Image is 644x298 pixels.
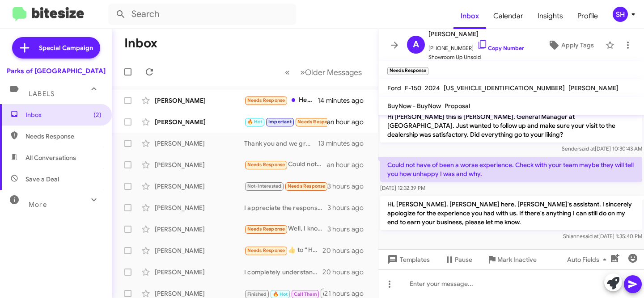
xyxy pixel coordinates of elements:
[322,268,371,277] div: 20 hours ago
[428,53,524,62] span: Showroom Up Unsold
[285,67,290,78] span: «
[124,36,157,50] h1: Inbox
[540,37,601,53] button: Apply Tags
[295,63,367,81] button: Next
[530,3,570,29] a: Insights
[247,183,282,189] span: Not-Interested
[39,43,93,52] span: Special Campaign
[425,84,440,92] span: 2024
[561,37,594,53] span: Apply Tags
[155,246,244,255] div: [PERSON_NAME]
[583,233,598,239] span: said at
[244,268,322,277] div: I completely understand your feelings about truck pricing. Let's focus on evaluating your F-150 f...
[280,63,295,81] button: Previous
[453,3,486,29] a: Inbox
[155,139,244,148] div: [PERSON_NAME]
[25,175,59,184] span: Save a Deal
[327,160,371,169] div: an hour ago
[378,252,437,268] button: Templates
[327,203,371,212] div: 3 hours ago
[155,289,244,298] div: [PERSON_NAME]
[477,45,524,51] a: Copy Number
[567,252,610,268] span: Auto Fields
[244,203,327,212] div: I appreciate the response. If anything changes, please let us know!
[247,291,267,297] span: Finished
[605,7,634,22] button: SH
[29,201,47,209] span: More
[305,67,362,77] span: Older Messages
[380,109,642,143] p: Hi [PERSON_NAME] this is [PERSON_NAME], General Manager at [GEOGRAPHIC_DATA]. Just wanted to foll...
[155,96,244,105] div: [PERSON_NAME]
[297,119,335,125] span: Needs Response
[25,153,76,162] span: All Conversations
[273,291,288,297] span: 🔥 Hot
[155,118,244,126] div: [PERSON_NAME]
[380,196,642,230] p: Hi, [PERSON_NAME]. [PERSON_NAME] here, [PERSON_NAME]'s assistant. I sincerely apologize for the e...
[247,248,285,253] span: Needs Response
[413,38,419,52] span: A
[244,245,322,256] div: ​👍​ to “ Hi [PERSON_NAME] this is [PERSON_NAME], General Manager at [GEOGRAPHIC_DATA]. Just wante...
[497,252,537,268] span: Mark Inactive
[563,233,642,239] span: Shianne [DATE] 1:35:40 PM
[244,95,318,105] div: Hello [PERSON_NAME] Everything went PERFECTLY PERFECT You got a great helpful staff@ I'll definit...
[294,291,317,297] span: Call Them
[613,7,628,22] div: SH
[562,145,642,152] span: Sender [DATE] 10:30:43 AM
[300,67,305,78] span: »
[455,252,472,268] span: Pause
[244,139,318,148] div: Thank you and we greatly appreciate for the opportunity to earn your business.
[155,268,244,277] div: [PERSON_NAME]
[387,102,441,110] span: BuyNow - BuyNow
[318,139,371,148] div: 13 minutes ago
[444,84,565,92] span: [US_VEHICLE_IDENTIFICATION_NUMBER]
[155,160,244,169] div: [PERSON_NAME]
[155,203,244,212] div: [PERSON_NAME]
[570,3,605,29] a: Profile
[93,110,102,119] span: (2)
[244,181,327,191] div: Thank you anyways , have a great day !
[155,225,244,234] div: [PERSON_NAME]
[437,252,479,268] button: Pause
[324,289,371,298] div: 21 hours ago
[380,157,642,182] p: Could not have of been a worse experience. Check with your team maybe they will tell you how unha...
[327,182,371,191] div: 3 hours ago
[479,252,544,268] button: Mark Inactive
[247,119,263,125] span: 🔥 Hot
[579,145,595,152] span: said at
[288,183,326,189] span: Needs Response
[247,162,285,168] span: Needs Response
[247,97,285,103] span: Needs Response
[247,226,285,232] span: Needs Response
[445,102,470,110] span: Proposal
[327,225,371,234] div: 3 hours ago
[486,3,530,29] a: Calendar
[568,84,619,92] span: [PERSON_NAME]
[387,84,401,92] span: Ford
[25,110,102,119] span: Inbox
[322,246,371,255] div: 20 hours ago
[25,132,102,141] span: Needs Response
[244,117,327,127] div: Where's the numbers?
[244,224,327,234] div: Well, I know that there is a safety recall, and I don't think you can sell them right now correct...
[268,119,292,125] span: Important
[327,118,371,126] div: an hour ago
[7,67,106,76] div: Parks of [GEOGRAPHIC_DATA]
[387,67,428,75] small: Needs Response
[428,39,524,53] span: [PHONE_NUMBER]
[318,96,371,105] div: 14 minutes ago
[12,37,100,59] a: Special Campaign
[108,4,296,25] input: Search
[380,185,425,191] span: [DATE] 12:32:39 PM
[280,63,367,81] nav: Page navigation example
[560,252,617,268] button: Auto Fields
[155,182,244,191] div: [PERSON_NAME]
[405,84,421,92] span: F-150
[244,159,327,170] div: Could not have of been a worse experience. Check with your team maybe they will tell you how unha...
[428,29,524,39] span: [PERSON_NAME]
[386,252,430,268] span: Templates
[29,90,55,98] span: Labels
